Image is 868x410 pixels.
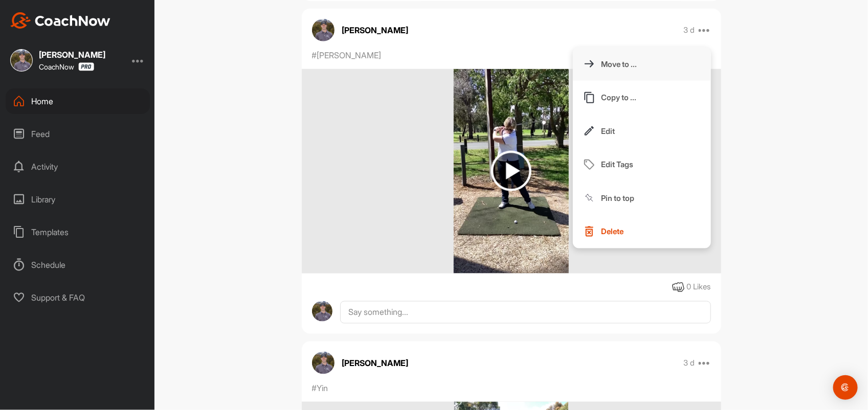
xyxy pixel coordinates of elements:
p: Copy to ... [602,92,637,103]
div: Templates [6,219,150,245]
p: Edit [602,126,615,136]
img: square_4d04725a909ac30add2a5388fbeeac36.jpg [10,49,33,72]
p: #Yin [312,382,328,394]
button: Delete [573,215,711,248]
p: 3 d [683,358,695,368]
button: Edit Tags [573,148,711,181]
div: Feed [6,121,150,147]
img: avatar [312,352,335,374]
p: #[PERSON_NAME] [312,49,382,61]
button: Copy to ... [573,81,711,115]
div: CoachNow [39,62,94,71]
button: Move to ... [573,48,711,81]
div: Schedule [6,252,150,278]
img: media [454,69,569,274]
img: CoachNow Pro [78,62,94,71]
img: Copy to ... [583,92,595,104]
button: Pin to top [573,181,711,215]
img: avatar [312,19,335,41]
p: [PERSON_NAME] [342,24,409,36]
p: Delete [602,226,624,237]
img: Pin to top [583,192,595,204]
button: Edit [573,115,711,148]
div: Open Intercom Messenger [833,375,858,400]
p: [PERSON_NAME] [342,357,409,369]
p: Edit Tags [602,159,634,170]
img: Delete [583,225,595,238]
img: play [491,151,531,191]
img: Edit Tags [583,158,595,171]
img: Edit [583,125,595,137]
div: [PERSON_NAME] [39,51,105,59]
div: Library [6,187,150,212]
p: Pin to top [602,193,635,203]
img: avatar [312,301,333,322]
div: Activity [6,154,150,179]
p: Move to ... [602,59,637,70]
p: 3 d [683,25,695,35]
img: CoachNow [10,12,110,29]
div: Home [6,88,150,114]
div: 0 Likes [687,281,711,293]
img: Move to ... [583,58,595,70]
div: Support & FAQ [6,285,150,310]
